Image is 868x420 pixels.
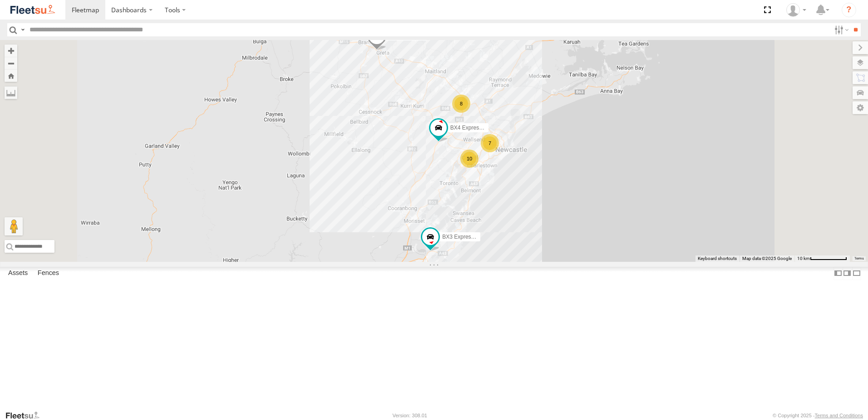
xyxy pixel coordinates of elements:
div: James Cullen [783,3,809,17]
label: Search Filter Options [831,23,850,36]
button: Keyboard shortcuts [698,255,737,262]
label: Dock Summary Table to the Right [843,267,852,280]
label: Search Query [19,23,26,36]
div: © Copyright 2025 - [773,413,863,418]
span: BX4 Express Ute [450,125,492,131]
i: ? [842,3,856,17]
a: Terms (opens in new tab) [854,257,864,260]
label: Assets [4,267,32,280]
button: Map Scale: 10 km per 78 pixels [794,255,850,262]
div: 7 [481,134,499,152]
label: Measure [5,86,17,99]
button: Zoom in [5,45,17,57]
label: Dock Summary Table to the Left [833,267,843,280]
button: Zoom Home [5,70,17,82]
label: Fences [33,267,64,280]
button: Zoom out [5,57,17,70]
div: Version: 308.01 [393,413,427,418]
span: BX3 Express Ute [442,234,483,240]
button: Drag Pegman onto the map to open Street View [5,217,23,235]
label: Hide Summary Table [852,267,861,280]
span: Map data ©2025 Google [742,256,792,261]
div: 8 [452,95,470,113]
label: Map Settings [853,101,868,114]
a: Visit our Website [5,411,47,420]
span: 10 km [797,256,810,261]
a: Terms and Conditions [815,413,863,418]
img: fleetsu-logo-horizontal.svg [9,4,56,16]
div: 10 [460,150,478,168]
